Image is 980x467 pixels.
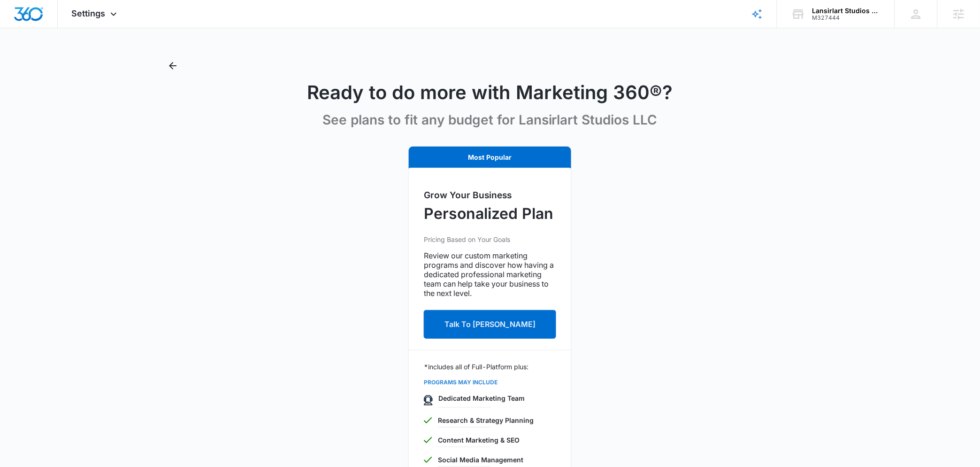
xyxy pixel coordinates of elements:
[424,417,432,424] img: icon-greenCheckmark.svg
[424,152,556,163] p: Most Popular
[812,7,881,15] div: account name
[424,395,433,405] img: icon-specialist.svg
[424,437,432,444] img: icon-greenCheckmark.svg
[812,15,881,21] div: account id
[438,455,556,465] p: Social Media Management
[307,81,673,104] h1: Ready to do more with Marketing 360®?
[424,457,432,463] img: icon-greenCheckmark.svg
[424,378,556,387] p: PROGRAMS MAY INCLUDE
[438,435,556,445] p: Content Marketing & SEO
[72,8,106,18] span: Settings
[424,202,553,225] p: Personalized Plan
[424,251,556,298] p: Review our custom marketing programs and discover how having a dedicated professional marketing t...
[322,112,658,128] p: See plans to fit any budget for Lansirlart Studios LLC
[424,234,556,244] p: Pricing Based on Your Goals
[165,58,180,73] button: Back
[424,189,556,202] h5: Grow Your Business
[438,393,556,403] p: Dedicated Marketing Team
[424,310,556,339] button: Talk To [PERSON_NAME]
[438,415,556,425] p: Research & Strategy Planning
[424,362,556,372] p: *includes all of Full-Platform plus:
